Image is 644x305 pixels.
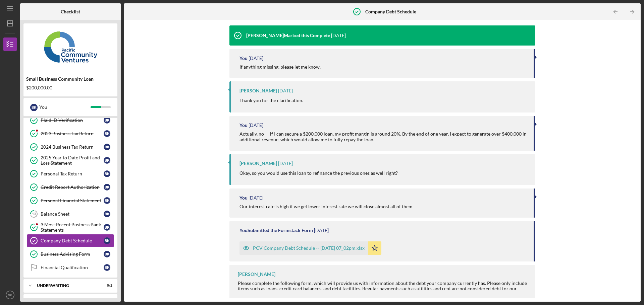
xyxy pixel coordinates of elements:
div: [PERSON_NAME] [239,161,277,166]
a: 3 Most Recent Business Bank StatementsBK [27,221,114,234]
div: Underwriting [37,284,96,288]
div: Personal Tax Return [41,171,104,176]
img: Product logo [23,27,117,67]
div: B K [30,104,38,111]
div: 2024 Business Tax Return [41,144,104,150]
button: BK [3,288,17,302]
div: B K [104,170,110,177]
div: Personal Financial Statement [41,198,104,203]
div: You [239,123,248,128]
div: Small Business Community Loan [26,76,115,82]
p: Okay, so you would use this loan to refinance the previous ones as well right? [239,169,398,177]
div: B K [104,157,110,164]
div: PCV Company Debt Schedule -- [DATE] 07_02pm.xlsx [253,245,365,251]
div: Business Advising Form [41,251,104,257]
time: 2025-09-02 23:02 [314,228,329,233]
div: Credit Report Authorization [41,184,104,190]
a: Company Debt ScheduleBK [27,234,114,247]
div: Balance Sheet [41,211,104,217]
div: 3 Most Recent Business Bank Statements [41,222,104,233]
a: 2023 Business Tax ReturnBK [27,127,114,140]
div: B K [104,224,110,231]
div: B K [104,237,110,244]
div: [PERSON_NAME] Marked this Complete [246,33,330,38]
div: B K [104,211,110,217]
p: Thank you for the clarification. [239,97,303,104]
div: You [39,101,91,113]
div: 0 / 2 [100,284,112,288]
div: 2025 Year to Date Profit and Loss Statement [41,155,104,166]
div: B K [104,264,110,271]
div: Financial Qualification [41,265,104,270]
b: Checklist [61,9,80,14]
div: B K [104,130,110,137]
a: 2025 Year to Date Profit and Loss StatementBK [27,154,114,167]
div: 2023 Business Tax Return [41,131,104,136]
div: Company Debt Schedule [41,238,104,243]
div: Our interest rate is high if we get lower interest rate we will close almost all of them [239,204,413,209]
a: Credit Report AuthorizationBK [27,180,114,194]
div: B K [104,251,110,257]
div: [PERSON_NAME] [238,272,275,277]
div: Please complete the following form, which will provide us with information about the debt your co... [238,281,529,297]
a: 13Balance SheetBK [27,207,114,221]
time: 2025-09-04 01:06 [249,123,263,128]
a: 2024 Business Tax ReturnBK [27,140,114,154]
a: Personal Financial StatementBK [27,194,114,207]
div: [PERSON_NAME] [239,88,277,93]
tspan: 13 [32,212,36,216]
time: 2025-09-04 17:00 [249,56,263,61]
a: Personal Tax ReturnBK [27,167,114,180]
div: Actually, no — if I can secure a $200,000 loan, my profit margin is around 20%. By the end of one... [239,131,527,142]
div: You [239,56,248,61]
a: Financial QualificationBK [27,261,114,274]
time: 2025-09-04 04:38 [278,88,293,93]
div: B K [104,144,110,150]
time: 2025-09-02 23:03 [249,195,263,201]
a: Plaid ID VerificationBK [27,113,114,127]
text: BK [8,293,12,297]
button: PCV Company Debt Schedule -- [DATE] 07_02pm.xlsx [239,241,381,255]
div: B K [104,117,110,124]
b: Company Debt Schedule [365,9,416,14]
div: You [239,195,248,201]
div: Plaid ID Verification [41,118,104,123]
div: You Submitted the Formstack Form [239,228,313,233]
time: 2025-09-04 01:00 [278,161,293,166]
time: 2025-09-05 20:15 [331,33,346,38]
div: B K [104,184,110,190]
a: Business Advising FormBK [27,247,114,261]
div: B K [104,197,110,204]
div: $200,000.00 [26,85,115,90]
div: If anything missing, please let me know. [239,64,321,70]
